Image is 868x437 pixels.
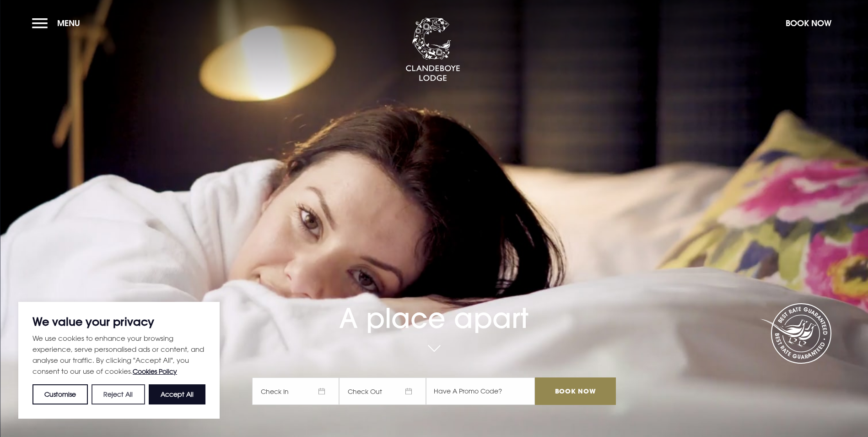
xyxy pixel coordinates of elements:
span: Menu [57,18,80,28]
button: Menu [32,13,85,33]
button: Reject All [92,384,145,404]
input: Book Now [535,377,615,405]
input: Have A Promo Code? [426,377,535,405]
a: Cookies Policy [133,367,177,375]
img: Clandeboye Lodge [405,18,460,82]
span: Check In [252,377,339,405]
button: Accept All [149,384,205,404]
p: We use cookies to enhance your browsing experience, serve personalised ads or content, and analys... [32,333,205,377]
button: Customise [32,384,88,404]
p: We value your privacy [32,316,205,327]
span: Check Out [339,377,426,405]
div: We value your privacy [18,302,220,419]
h1: A place apart [252,275,615,334]
button: Book Now [781,13,836,33]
